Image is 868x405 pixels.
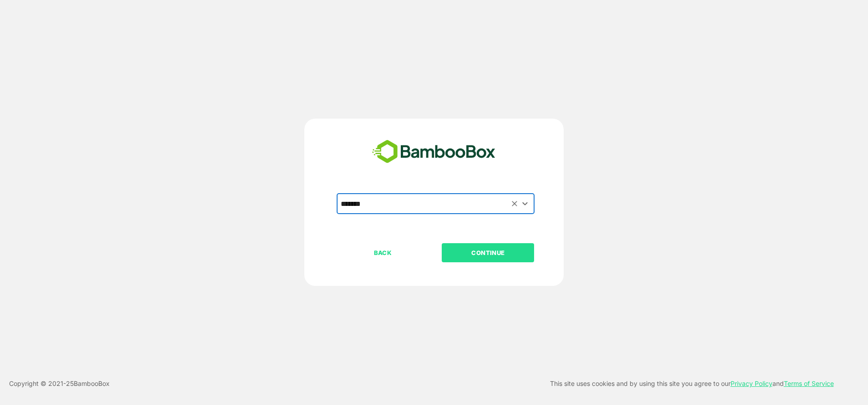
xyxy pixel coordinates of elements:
[784,380,834,387] a: Terms of Service
[338,248,429,258] p: BACK
[337,243,429,262] button: BACK
[442,243,534,262] button: CONTINUE
[550,378,834,389] p: This site uses cookies and by using this site you agree to our and
[443,248,534,258] p: CONTINUE
[367,137,500,167] img: bamboobox
[519,197,531,210] button: Open
[510,198,520,209] button: Clear
[731,380,772,387] a: Privacy Policy
[9,378,110,389] p: Copyright © 2021- 25 BambooBox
